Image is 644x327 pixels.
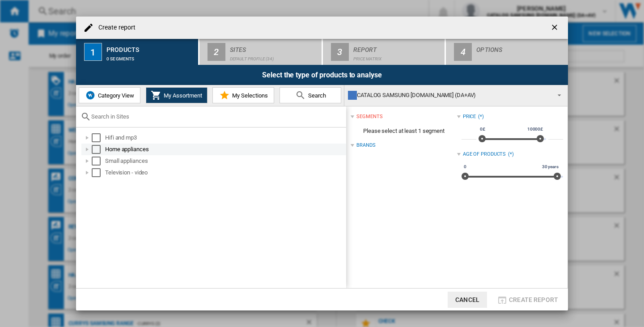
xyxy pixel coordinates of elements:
button: Cancel [448,292,487,308]
span: 30 years [541,163,560,170]
input: Search in Sites [91,113,342,120]
h4: Create report [94,23,136,32]
span: Category View [96,92,134,99]
div: 4 [454,43,472,61]
button: Create report [494,292,561,308]
button: 2 Sites Default profile (34) [199,39,322,65]
button: Category View [79,87,140,103]
div: Small appliances [105,157,345,166]
div: Sites [230,42,318,52]
div: Price [463,113,476,120]
div: 0 segments [106,52,195,61]
ng-md-icon: getI18NText('BUTTONS.CLOSE_DIALOG') [550,23,561,34]
div: 2 [208,43,225,61]
div: Brands [356,142,375,149]
button: My Selections [212,87,274,103]
div: 1 [84,43,102,61]
span: My Assortment [161,92,202,99]
span: 10000£ [526,126,544,133]
span: 0 [462,163,468,170]
div: Hifi and mp3 [105,133,345,142]
span: Please select at least 1 segment [351,123,457,140]
div: Price Matrix [353,52,441,61]
div: Television - video [105,168,345,177]
div: Home appliances [105,145,345,154]
div: Options [476,42,564,52]
span: Search [306,92,326,99]
button: 1 Products 0 segments [76,39,199,65]
div: 3 [331,43,349,61]
span: My Selections [230,92,268,99]
div: Default profile (34) [230,52,318,61]
button: 4 Options [446,39,568,65]
div: Report [353,42,441,52]
span: 0£ [479,126,487,133]
md-checkbox: Select [92,145,105,154]
md-checkbox: Select [92,168,105,177]
div: Products [106,42,195,52]
button: My Assortment [146,87,208,103]
div: segments [356,113,382,120]
button: 3 Report Price Matrix [323,39,446,65]
div: Age of products [463,151,506,158]
md-checkbox: Select [92,133,105,142]
md-checkbox: Select [92,157,105,166]
button: getI18NText('BUTTONS.CLOSE_DIALOG') [547,19,564,37]
img: wiser-icon-blue.png [85,90,96,101]
div: Select the type of products to analyse [76,65,568,85]
div: CATALOG SAMSUNG [DOMAIN_NAME] (DA+AV) [348,89,550,102]
span: Create report [509,296,558,303]
button: Search [280,87,341,103]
